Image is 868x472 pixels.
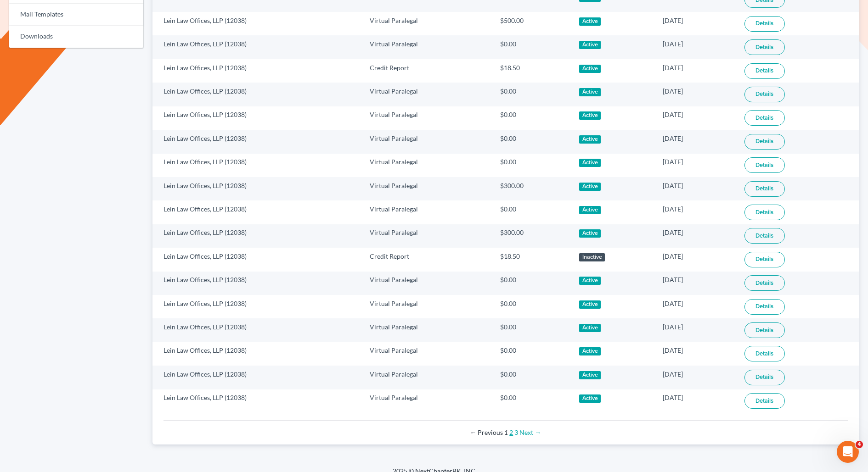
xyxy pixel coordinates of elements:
td: [DATE] [655,177,737,200]
div: Active [579,159,601,167]
td: $0.00 [493,154,572,177]
td: Lein Law Offices, LLP (12038) [152,200,363,224]
td: Credit Report [362,248,493,271]
td: $0.00 [493,272,572,295]
td: Virtual Paralegal [362,154,493,177]
td: Virtual Paralegal [362,295,493,318]
td: Lein Law Offices, LLP (12038) [152,366,363,389]
a: Details [744,370,785,385]
td: Lein Law Offices, LLP (12038) [152,83,363,106]
div: Active [579,229,601,238]
td: Virtual Paralegal [362,83,493,106]
td: $0.00 [493,200,572,224]
a: Details [744,299,785,315]
div: Active [579,206,601,214]
td: $0.00 [493,295,572,318]
div: Active [579,300,601,309]
td: [DATE] [655,106,737,130]
td: [DATE] [655,59,737,83]
td: Credit Report [362,59,493,83]
td: $0.00 [493,35,572,59]
div: Active [579,277,601,285]
div: Inactive [579,253,605,261]
a: Details [744,110,785,126]
td: $300.00 [493,224,572,248]
td: Virtual Paralegal [362,224,493,248]
div: Active [579,41,601,49]
a: Details [744,393,785,409]
td: $500.00 [493,12,572,35]
td: [DATE] [655,200,737,224]
a: Mail Templates [9,4,143,26]
td: Lein Law Offices, LLP (12038) [152,35,363,59]
td: Virtual Paralegal [362,389,493,413]
td: $0.00 [493,318,572,342]
a: Details [744,205,785,220]
a: Page 2 [509,428,513,436]
td: Lein Law Offices, LLP (12038) [152,224,363,248]
td: Lein Law Offices, LLP (12038) [152,106,363,130]
td: Lein Law Offices, LLP (12038) [152,154,363,177]
a: Details [744,181,785,197]
td: Virtual Paralegal [362,200,493,224]
iframe: Intercom live chat [837,441,859,463]
a: Downloads [9,26,143,48]
div: Active [579,394,601,403]
td: Virtual Paralegal [362,318,493,342]
div: Active [579,111,601,120]
a: Details [744,16,785,32]
td: [DATE] [655,154,737,177]
td: Lein Law Offices, LLP (12038) [152,272,363,295]
td: $18.50 [493,59,572,83]
td: Virtual Paralegal [362,12,493,35]
em: Page 1 [504,428,508,436]
div: Active [579,88,601,96]
td: [DATE] [655,318,737,342]
td: $0.00 [493,389,572,413]
a: Page 3 [514,428,518,436]
td: Lein Law Offices, LLP (12038) [152,318,363,342]
td: $0.00 [493,83,572,106]
td: Lein Law Offices, LLP (12038) [152,389,363,413]
div: Active [579,17,601,26]
td: $18.50 [493,248,572,271]
div: Active [579,183,601,191]
td: $0.00 [493,342,572,366]
div: Active [579,324,601,332]
td: [DATE] [655,83,737,106]
div: Active [579,65,601,73]
td: [DATE] [655,130,737,153]
td: [DATE] [655,295,737,318]
td: Lein Law Offices, LLP (12038) [152,177,363,200]
a: Next page [519,428,541,436]
div: Active [579,347,601,355]
td: Lein Law Offices, LLP (12038) [152,342,363,366]
span: 4 [856,441,863,448]
td: Virtual Paralegal [362,366,493,389]
a: Details [744,322,785,338]
td: $0.00 [493,106,572,130]
td: $0.00 [493,130,572,153]
a: Details [744,228,785,244]
a: Details [744,87,785,102]
td: [DATE] [655,342,737,366]
td: Virtual Paralegal [362,272,493,295]
a: Details [744,63,785,79]
td: Virtual Paralegal [362,177,493,200]
a: Details [744,346,785,361]
div: Pagination [171,428,840,437]
td: Lein Law Offices, LLP (12038) [152,130,363,153]
a: Details [744,39,785,55]
a: Details [744,252,785,267]
td: Virtual Paralegal [362,342,493,366]
td: [DATE] [655,366,737,389]
td: [DATE] [655,224,737,248]
td: Virtual Paralegal [362,130,493,153]
td: [DATE] [655,12,737,35]
td: [DATE] [655,248,737,271]
td: Lein Law Offices, LLP (12038) [152,295,363,318]
a: Details [744,134,785,150]
td: Lein Law Offices, LLP (12038) [152,59,363,83]
a: Details [744,157,785,173]
td: Lein Law Offices, LLP (12038) [152,12,363,35]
